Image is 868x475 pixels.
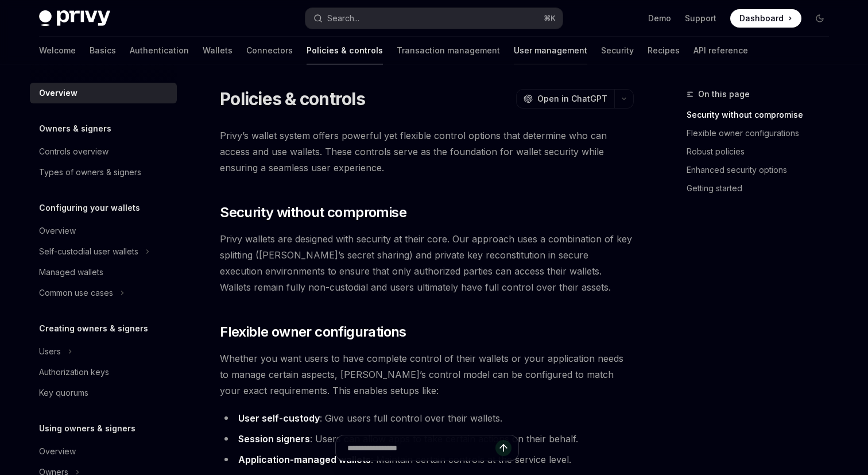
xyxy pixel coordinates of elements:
[739,13,784,24] span: Dashboard
[39,322,148,335] h5: Creating owners & signers
[39,122,111,136] h5: Owners & signers
[30,241,177,262] button: Toggle Self-custodial user wallets section
[516,89,614,109] button: Open in ChatGPT
[687,124,838,142] a: Flexible owner configurations
[397,37,500,64] a: Transaction management
[39,445,76,458] div: Overview
[220,88,365,109] h1: Policies & controls
[693,37,748,64] a: API reference
[687,161,838,179] a: Enhanced security options
[30,283,177,303] button: Toggle Common use cases section
[30,441,177,462] a: Overview
[30,83,177,103] a: Overview
[39,10,110,26] img: dark logo
[601,37,634,64] a: Security
[687,142,838,161] a: Robust policies
[39,365,109,379] div: Authorization keys
[811,9,829,28] button: Toggle dark mode
[220,350,634,399] span: Whether you want users to have complete control of their wallets or your application needs to man...
[30,221,177,241] a: Overview
[39,201,140,215] h5: Configuring your wallets
[39,422,135,435] h5: Using owners & signers
[203,37,232,64] a: Wallets
[39,145,108,159] div: Controls overview
[514,37,587,64] a: User management
[39,37,76,64] a: Welcome
[687,106,838,124] a: Security without compromise
[305,8,563,29] button: Open search
[90,37,116,64] a: Basics
[39,245,138,258] div: Self-custodial user wallets
[307,37,383,64] a: Policies & controls
[220,128,634,176] span: Privy’s wallet system offers powerful yet flexible control options that determine who can access ...
[220,203,406,222] span: Security without compromise
[30,362,177,383] a: Authorization keys
[347,435,495,461] input: Ask a question...
[30,162,177,183] a: Types of owners & signers
[730,9,801,28] a: Dashboard
[39,165,141,179] div: Types of owners & signers
[30,262,177,283] a: Managed wallets
[30,341,177,362] button: Toggle Users section
[39,224,76,238] div: Overview
[220,323,406,341] span: Flexible owner configurations
[39,265,103,279] div: Managed wallets
[39,286,113,300] div: Common use cases
[39,86,77,100] div: Overview
[220,410,634,426] li: : Give users full control over their wallets.
[698,87,750,101] span: On this page
[537,93,607,105] span: Open in ChatGPT
[238,412,320,424] strong: User self-custody
[685,13,716,24] a: Support
[687,179,838,198] a: Getting started
[648,13,671,24] a: Demo
[30,141,177,162] a: Controls overview
[39,386,88,400] div: Key quorums
[246,37,293,64] a: Connectors
[544,14,556,23] span: ⌘ K
[327,11,359,25] div: Search...
[495,440,511,456] button: Send message
[30,383,177,403] a: Key quorums
[220,231,634,295] span: Privy wallets are designed with security at their core. Our approach uses a combination of key sp...
[130,37,189,64] a: Authentication
[220,431,634,447] li: : Users can allow apps to take certain actions on their behalf.
[648,37,680,64] a: Recipes
[39,345,61,358] div: Users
